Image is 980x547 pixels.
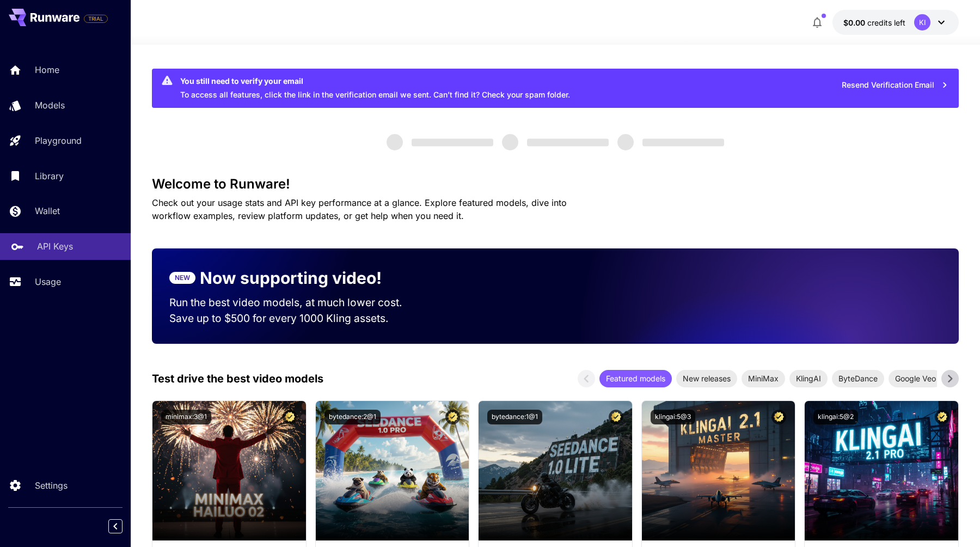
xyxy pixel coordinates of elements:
[771,410,786,424] button: Certified Model – Vetted for best performance and includes a commercial license.
[35,99,65,112] p: Models
[152,370,323,387] p: Test drive the best video models
[35,275,61,288] p: Usage
[832,373,884,384] span: ByteDance
[479,401,632,540] img: alt
[169,311,423,326] p: Save up to $500 for every 1000 Kling assets.
[35,134,82,147] p: Playground
[283,410,297,424] button: Certified Model – Vetted for best performance and includes a commercial license.
[180,75,570,87] div: You still need to verify your email
[117,516,131,536] div: Collapse sidebar
[152,401,306,540] img: alt
[324,410,381,424] button: bytedance:2@1
[789,373,828,384] span: KlingAI
[843,17,905,28] div: $0.00
[487,410,542,424] button: bytedance:1@1
[599,373,672,384] span: Featured models
[316,401,469,540] img: alt
[84,15,107,23] span: TRIAL
[813,410,858,424] button: klingai:5@2
[935,410,950,424] button: Certified Model – Vetted for best performance and includes a commercial license.
[642,401,795,540] img: alt
[35,169,64,183] p: Library
[836,74,954,96] button: Resend Verification Email
[832,10,959,35] button: $0.00KI
[35,479,68,492] p: Settings
[676,370,737,387] div: New releases
[889,370,942,387] div: Google Veo
[867,18,905,27] span: credits left
[180,72,570,105] div: To access all features, click the link in the verification email we sent. Can’t find it? Check yo...
[152,197,567,221] span: Check out your usage stats and API key performance at a glance. Explore featured models, dive int...
[832,370,884,387] div: ByteDance
[742,370,785,387] div: MiniMax
[742,373,785,384] span: MiniMax
[200,266,382,290] p: Now supporting video!
[35,63,59,76] p: Home
[84,12,108,25] span: Add your payment card to enable full platform functionality.
[35,204,60,217] p: Wallet
[175,273,190,283] p: NEW
[108,519,122,533] button: Collapse sidebar
[914,14,930,31] div: KI
[169,295,423,311] p: Run the best video models, at much lower cost.
[161,410,211,424] button: minimax:3@1
[445,410,460,424] button: Certified Model – Vetted for best performance and includes a commercial license.
[805,401,958,540] img: alt
[676,373,737,384] span: New releases
[609,410,623,424] button: Certified Model – Vetted for best performance and includes a commercial license.
[152,177,959,192] h3: Welcome to Runware!
[599,370,672,387] div: Featured models
[37,240,73,253] p: API Keys
[843,18,867,27] span: $0.00
[651,410,695,424] button: klingai:5@3
[889,373,942,384] span: Google Veo
[789,370,828,387] div: KlingAI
